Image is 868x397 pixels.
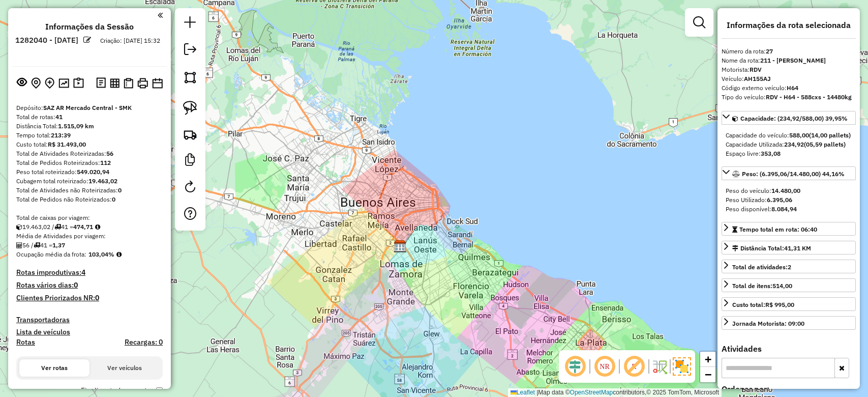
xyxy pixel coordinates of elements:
[722,93,856,102] div: Tipo do veículo:
[135,76,150,91] button: Imprimir Rotas
[722,241,856,254] a: Distância Total:41,31 KM
[722,111,856,125] a: Capacidade: (234,92/588,00) 39,95%
[651,358,668,375] img: Fluxo de ruas
[183,70,197,84] img: Selecionar atividades - polígono
[705,353,711,365] span: +
[34,242,40,248] i: Total de rotas
[150,76,165,91] button: Disponibilidade de veículos
[16,140,163,149] div: Custo total:
[570,389,613,396] a: OpenStreetMap
[722,316,856,330] a: Jornada Motorista: 09:00
[16,328,163,336] h4: Lista de veículos
[732,319,804,328] div: Jornada Motorista: 09:00
[722,65,856,74] div: Motorista:
[16,241,163,250] div: 56 / 41 =
[726,195,852,205] div: Peso Utilizado:
[112,195,115,203] strong: 0
[784,140,804,148] strong: 234,92
[16,167,163,177] div: Peso total roteirizado:
[15,75,29,91] button: Exibir sessão original
[16,103,163,112] div: Depósito:
[16,268,163,277] h4: Rotas improdutivas:
[43,75,56,91] button: Adicionar Atividades
[118,186,122,194] strong: 0
[722,260,856,273] a: Total de atividades:2
[511,389,535,396] a: Leaflet
[48,140,86,148] strong: R$ 31.493,00
[180,150,200,173] a: Criar modelo
[16,222,163,232] div: 19.463,02 / 41 =
[16,338,35,347] a: Rotas
[804,140,846,148] strong: (05,59 pallets)
[722,20,856,30] h4: Informações da rota selecionada
[16,242,22,248] i: Total de Atividades
[726,131,852,140] div: Capacidade do veículo:
[760,56,826,64] strong: 211 - [PERSON_NAME]
[16,158,163,167] div: Total de Pedidos Roteirizados:
[180,177,200,200] a: Reroteirizar Sessão
[16,195,163,204] div: Total de Pedidos não Roteirizados:
[179,123,201,146] a: Criar rota
[765,301,794,308] strong: R$ 995,00
[16,177,163,186] div: Cubagem total roteirizado:
[183,127,197,141] img: Criar rota
[673,357,691,376] img: Exibir/Ocultar setores
[16,232,163,241] div: Média de Atividades por viagem:
[29,75,43,91] button: Centralizar mapa no depósito ou ponto de apoio
[767,196,792,204] strong: 6.395,06
[722,47,856,56] div: Número da rota:
[15,36,78,45] h6: 1282040 - [DATE]
[740,115,848,122] span: Capacidade: (234,92/588,00) 39,95%
[100,159,111,166] strong: 112
[722,278,856,292] a: Total de itens:514,00
[95,293,99,302] strong: 0
[158,9,163,21] a: Clique aqui para minimizar o painel
[700,367,715,382] a: Zoom out
[809,131,851,139] strong: (14,00 pallets)
[73,223,93,231] strong: 474,71
[56,76,71,90] button: Otimizar todas as rotas
[51,131,71,139] strong: 213:39
[732,281,792,291] div: Total de itens:
[722,127,856,162] div: Capacidade: (234,92/588,00) 39,95%
[722,182,856,218] div: Peso: (6.395,06/14.480,00) 44,16%
[16,213,163,222] div: Total de caixas por viagem:
[81,385,163,396] label: Finalizar todas as rotas
[722,166,856,180] a: Peso: (6.395,06/14.480,00) 44,16%
[71,75,86,91] button: Painel de Sugestão
[95,224,100,230] i: Meta Caixas/viagem: 455,39 Diferença: 19,32
[55,113,63,121] strong: 41
[744,75,771,82] strong: AH155AJ
[787,84,798,92] strong: H64
[742,170,845,178] span: Peso: (6.395,06/14.480,00) 44,16%
[771,187,800,194] strong: 14.480,00
[726,149,852,158] div: Espaço livre:
[81,268,85,277] strong: 4
[16,250,86,258] span: Ocupação média da frota:
[183,101,197,115] img: Selecionar atividades - laço
[108,76,122,90] button: Visualizar relatório de Roteirização
[16,294,163,302] h4: Clientes Priorizados NR:
[726,140,852,149] div: Capacidade Utilizada:
[750,66,762,73] strong: RDV
[722,74,856,83] div: Veículo:
[726,205,852,214] div: Peso disponível:
[16,316,163,324] h4: Transportadoras
[536,389,538,396] span: |
[96,36,164,45] div: Criação: [DATE] 15:32
[45,22,134,32] h4: Informações da Sessão
[19,359,89,377] button: Ver rotas
[180,39,200,62] a: Exportar sessão
[58,122,94,130] strong: 1.515,09 km
[700,352,715,367] a: Zoom in
[726,187,800,194] span: Peso do veículo:
[16,131,163,140] div: Tempo total:
[83,36,91,44] em: Alterar nome da sessão
[16,186,163,195] div: Total de Atividades não Roteirizadas:
[508,388,722,397] div: Map data © contributors,© 2025 TomTom, Microsoft
[732,263,791,271] span: Total de atividades:
[89,359,160,377] button: Ver veículos
[16,112,163,122] div: Total de rotas:
[784,244,811,252] span: 41,31 KM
